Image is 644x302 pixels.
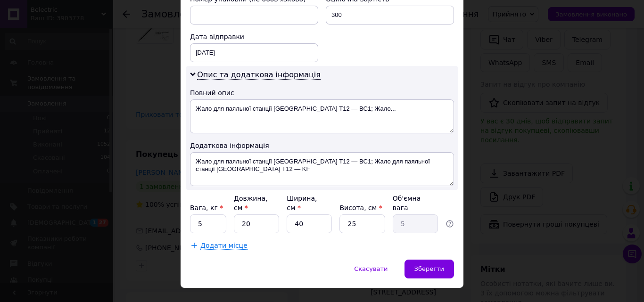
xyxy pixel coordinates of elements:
[190,152,454,186] textarea: Жало для паяльної станції [GEOGRAPHIC_DATA] T12 — BC1; Жало для паяльної станції [GEOGRAPHIC_DATA...
[234,195,268,212] label: Довжина, см
[354,265,388,272] span: Скасувати
[190,32,318,41] div: Дата відправки
[414,265,444,272] span: Зберегти
[200,242,248,250] span: Додати місце
[393,194,438,212] div: Об'ємна вага
[190,204,223,212] label: Вага, кг
[190,88,454,98] div: Повний опис
[190,141,454,150] div: Додаткова інформація
[339,204,382,212] label: Висота, см
[190,99,454,133] textarea: Жало для паяльної станції [GEOGRAPHIC_DATA] T12 — BC1; Жало...
[287,195,317,212] label: Ширина, см
[197,70,321,80] span: Опис та додаткова інформація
